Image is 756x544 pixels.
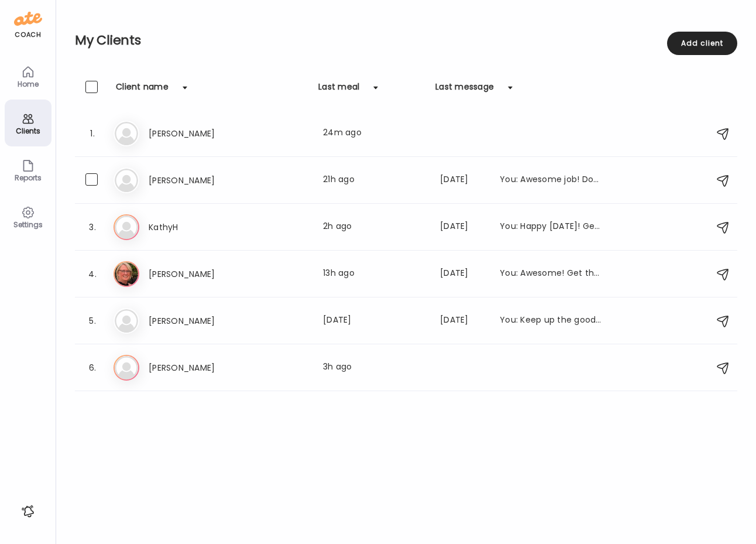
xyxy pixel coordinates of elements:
[323,173,426,187] div: 21h ago
[7,127,49,135] div: Clients
[500,173,603,187] div: You: Awesome job! Don't forget to add in sleep and water intake! Keep up the good work!
[323,267,426,281] div: 13h ago
[500,267,603,281] div: You: Awesome! Get that sleep in for [DATE] and [DATE], you're doing great!
[7,221,49,228] div: Settings
[440,220,486,234] div: [DATE]
[15,30,41,40] div: coach
[323,314,426,328] div: [DATE]
[85,314,99,328] div: 5.
[149,220,252,234] h3: KathyH
[85,267,99,281] div: 4.
[149,361,252,375] h3: [PERSON_NAME]
[7,174,49,182] div: Reports
[323,361,426,375] div: 3h ago
[667,32,737,55] div: Add client
[14,9,42,28] img: ate
[435,81,494,100] div: Last message
[440,267,486,281] div: [DATE]
[85,220,99,234] div: 3.
[149,267,252,281] h3: [PERSON_NAME]
[500,314,603,328] div: You: Keep up the good work! Get that food in!
[500,220,603,234] div: You: Happy [DATE]! Get that food/water/sleep in from the past few days [DATE]! Enjoy your weekend!
[318,81,359,100] div: Last meal
[440,173,486,187] div: [DATE]
[440,314,486,328] div: [DATE]
[7,80,49,88] div: Home
[149,173,252,187] h3: [PERSON_NAME]
[149,126,252,141] h3: [PERSON_NAME]
[116,81,169,100] div: Client name
[323,126,426,141] div: 24m ago
[85,361,99,375] div: 6.
[323,220,426,234] div: 2h ago
[149,314,252,328] h3: [PERSON_NAME]
[85,126,99,141] div: 1.
[75,32,737,49] h2: My Clients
